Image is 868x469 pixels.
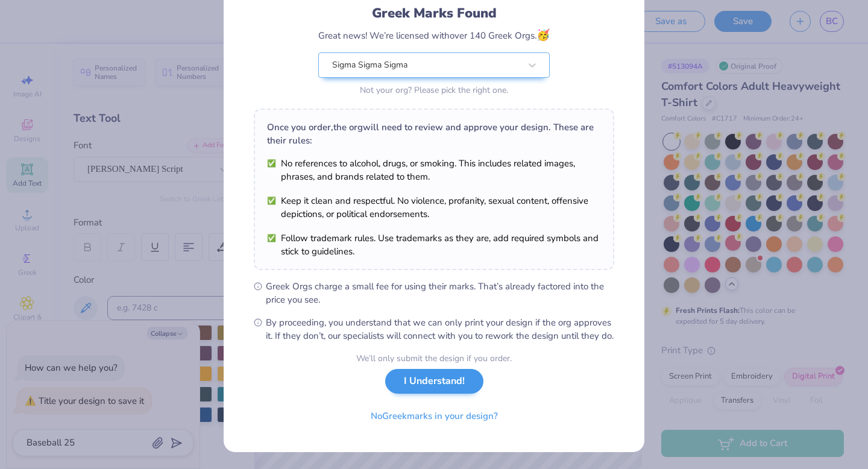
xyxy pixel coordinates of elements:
li: No references to alcohol, drugs, or smoking. This includes related images, phrases, and brands re... [267,157,601,183]
div: Once you order, the org will need to review and approve your design. These are their rules: [267,121,601,147]
div: We’ll only submit the design if you order. [356,352,512,365]
div: Greek Marks Found [318,4,550,23]
span: By proceeding, you understand that we can only print your design if the org approves it. If they ... [266,316,614,342]
div: Great news! We’re licensed with over 140 Greek Orgs. [318,27,550,43]
li: Keep it clean and respectful. No violence, profanity, sexual content, offensive depictions, or po... [267,194,601,221]
li: Follow trademark rules. Use trademarks as they are, add required symbols and stick to guidelines. [267,231,601,258]
div: Not your org? Please pick the right one. [318,84,550,96]
button: I Understand! [385,369,483,394]
button: NoGreekmarks in your design? [360,404,508,429]
span: Greek Orgs charge a small fee for using their marks. That’s already factored into the price you see. [266,280,614,306]
span: 🥳 [536,28,550,42]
